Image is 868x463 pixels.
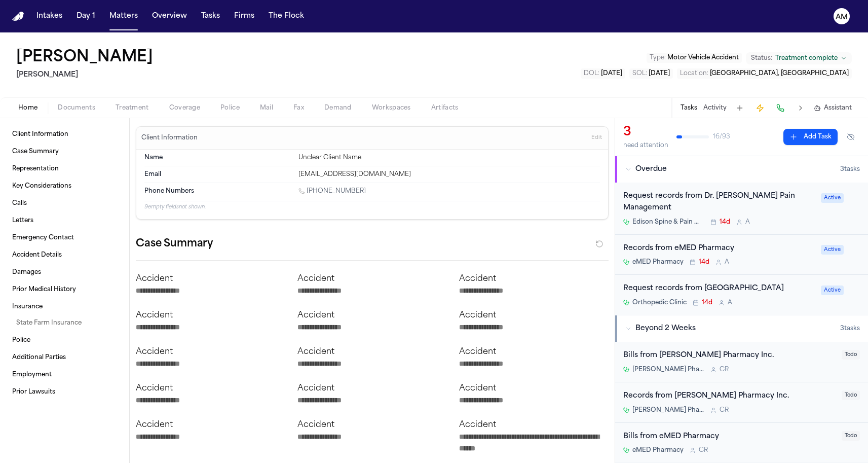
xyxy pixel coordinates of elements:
[623,191,815,214] div: Request records from Dr. [PERSON_NAME] Pain Management
[615,315,868,342] button: Beyond 2 Weeks3tasks
[8,161,121,177] a: Representation
[16,49,153,67] h1: [PERSON_NAME]
[459,273,609,285] p: Accident
[72,7,99,25] button: Day 1
[824,104,852,112] span: Assistant
[105,7,142,25] button: Matters
[8,126,121,143] a: Client Information
[632,299,687,307] span: Orthopedic Clinic
[615,382,868,423] div: Open task: Records from Rapps Pharmacy Inc.
[298,187,366,195] a: Call 1 (732) 439-2352
[116,104,149,112] span: Treatment
[615,183,868,235] div: Open task: Request records from Dr. Anup Patel Pain Management
[136,419,285,431] p: Accident
[459,346,609,358] p: Accident
[623,350,836,362] div: Bills from [PERSON_NAME] Pharmacy Inc.
[230,7,258,25] button: Firms
[649,70,670,77] span: [DATE]
[8,264,121,280] a: Damages
[8,212,121,229] a: Letters
[16,69,157,81] h2: [PERSON_NAME]
[581,68,625,79] button: Edit DOL: 2025-01-20
[136,236,213,252] h2: Case Summary
[12,12,24,21] img: Finch Logo
[297,309,447,322] p: Accident
[8,367,121,383] a: Employment
[8,299,121,315] a: Insurance
[842,431,860,441] span: Todo
[720,406,729,414] span: C R
[680,70,708,77] span: Location :
[702,299,712,307] span: 14d
[220,104,240,112] span: Police
[623,124,668,140] div: 3
[58,104,95,112] span: Documents
[677,68,852,79] button: Edit Location: Plainfield, NJ
[775,54,838,62] span: Treatment complete
[260,104,273,112] span: Mail
[632,70,647,77] span: SOL :
[783,129,838,145] button: Add Task
[615,275,868,315] div: Open task: Request records from One Oak Medical Center
[588,130,605,146] button: Edit
[615,423,868,463] div: Open task: Bills from eMED Pharmacy
[842,390,860,400] span: Todo
[842,350,860,360] span: Todo
[16,49,153,67] button: Edit matter name
[148,7,191,25] button: Overview
[842,129,860,145] button: Hide completed tasks (⌘⇧H)
[144,187,194,195] span: Phone Numbers
[728,299,732,307] span: A
[632,258,684,266] span: eMED Pharmacy
[632,406,704,414] span: [PERSON_NAME] Pharmacy Inc.
[136,346,285,358] p: Accident
[615,342,868,382] div: Open task: Bills from Rapps Pharmacy Inc.
[647,53,742,63] button: Edit Type: Motor Vehicle Accident
[601,70,622,77] span: [DATE]
[459,309,609,322] p: Accident
[18,104,37,112] span: Home
[773,101,787,115] button: Make a Call
[821,245,844,255] span: Active
[615,235,868,275] div: Open task: Records from eMED Pharmacy
[265,7,308,25] button: The Flock
[629,68,673,79] button: Edit SOL: 2027-01-20
[623,243,815,255] div: Records from eMED Pharmacy
[814,104,852,112] button: Assistant
[144,170,292,179] dt: Email
[615,156,868,183] button: Overdue3tasks
[8,281,121,298] a: Prior Medical History
[297,346,447,358] p: Accident
[745,218,750,226] span: A
[12,12,24,21] a: Home
[8,247,121,263] a: Accident Details
[632,366,704,374] span: [PERSON_NAME] Pharmacy Inc.
[623,431,836,443] div: Bills from eMED Pharmacy
[12,315,121,331] a: State Farm Insurance
[136,382,285,395] p: Accident
[821,286,844,295] span: Active
[136,309,285,322] p: Accident
[681,104,697,112] button: Tasks
[197,7,224,25] button: Tasks
[431,104,459,112] span: Artifacts
[635,164,667,174] span: Overdue
[459,382,609,395] p: Accident
[293,104,304,112] span: Fax
[725,258,729,266] span: A
[746,52,852,64] button: Change status from Treatment complete
[32,7,66,25] button: Intakes
[297,382,447,395] p: Accident
[8,349,121,366] a: Additional Parties
[8,384,121,400] a: Prior Lawsuits
[8,178,121,194] a: Key Considerations
[623,283,815,295] div: Request records from [GEOGRAPHIC_DATA]
[635,324,696,334] span: Beyond 2 Weeks
[733,101,747,115] button: Add Task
